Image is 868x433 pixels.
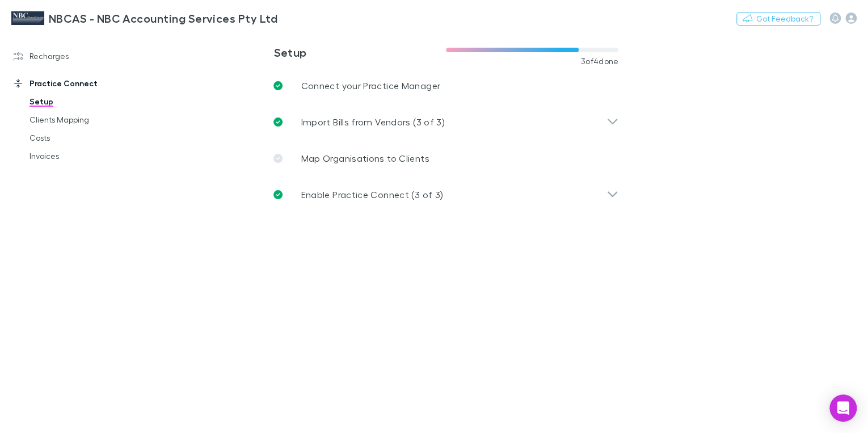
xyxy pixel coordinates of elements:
a: Connect your Practice Manager [264,68,627,104]
p: Map Organisations to Clients [301,152,429,165]
a: NBCAS - NBC Accounting Services Pty Ltd [5,5,284,32]
span: 3 of 4 done [581,57,619,66]
a: Clients Mapping [18,111,147,129]
a: Practice Connect [2,74,147,93]
p: Connect your Practice Manager [301,79,440,93]
p: Enable Practice Connect (3 of 3) [301,188,443,201]
div: Import Bills from Vendors (3 of 3) [264,104,627,140]
p: Import Bills from Vendors (3 of 3) [301,115,445,129]
a: Recharges [2,47,147,65]
button: Got Feedback? [736,12,820,26]
a: Costs [18,129,147,147]
div: Open Intercom Messenger [829,394,857,422]
div: Enable Practice Connect (3 of 3) [264,176,627,213]
h3: NBCAS - NBC Accounting Services Pty Ltd [49,11,277,25]
a: Setup [18,93,147,111]
a: Map Organisations to Clients [264,140,627,176]
a: Invoices [18,147,147,165]
img: NBCAS - NBC Accounting Services Pty Ltd's Logo [11,11,44,25]
h3: Setup [273,45,446,59]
